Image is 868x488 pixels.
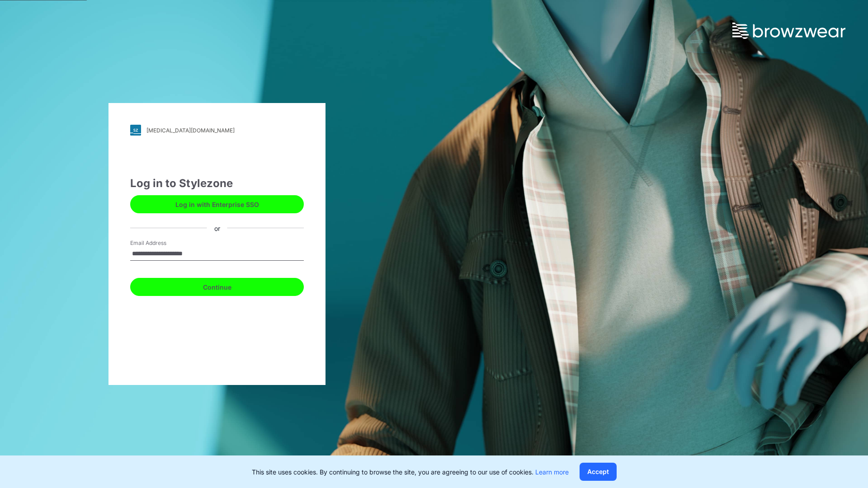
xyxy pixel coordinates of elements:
[130,239,193,247] label: Email Address
[130,125,141,136] img: svg+xml;base64,PHN2ZyB3aWR0aD0iMjgiIGhlaWdodD0iMjgiIHZpZXdCb3g9IjAgMCAyOCAyOCIgZmlsbD0ibm9uZSIgeG...
[535,468,569,476] a: Learn more
[130,175,304,192] div: Log in to Stylezone
[130,125,304,136] a: [MEDICAL_DATA][DOMAIN_NAME]
[207,223,227,233] div: or
[580,463,617,481] button: Accept
[130,195,304,213] button: Log in with Enterprise SSO
[732,23,845,39] img: browzwear-logo.73288ffb.svg
[252,467,569,477] p: This site uses cookies. By continuing to browse the site, you are agreeing to our use of cookies.
[130,278,304,296] button: Continue
[146,127,235,134] div: [MEDICAL_DATA][DOMAIN_NAME]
